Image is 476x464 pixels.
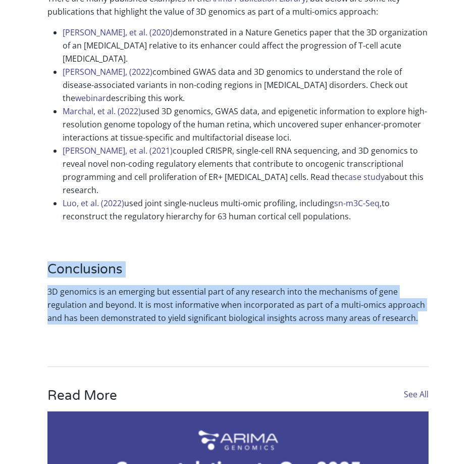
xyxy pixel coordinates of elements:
[47,285,428,333] p: 3D genomics is an emerging but essential part of any research into the mechanisms of gene regulat...
[63,105,428,144] li: used 3D genomics, GWAS data, and epigenetic information to explore high-resolution genome topolog...
[63,145,173,156] a: [PERSON_NAME], et al. (2021)
[63,65,428,105] li: combined GWAS data and 3D genomics to understand the role of disease-associated variants in non-c...
[334,198,382,209] a: sn-m3C-Seq,
[404,389,429,400] a: See All
[63,144,428,197] li: coupled CRISPR, single-cell RNA sequencing, and 3D genomics to reveal novel non-coding regulatory...
[47,261,428,285] h3: Conclusions
[63,66,152,77] a: [PERSON_NAME], (2022)
[63,198,124,209] a: Luo, et al. (2022)
[63,26,428,65] li: demonstrated in a Nature Genetics paper that the 3D organization of an [MEDICAL_DATA] relative to...
[75,92,106,104] a: webinar
[63,197,428,223] li: used joint single-nucleus multi-omic profiling, including to reconstruct the regulatory hierarchy...
[47,388,233,411] h3: Read More
[63,106,141,117] a: Marchal, et al. (2022)
[63,27,173,38] a: [PERSON_NAME], et al. (2020)
[344,171,385,182] a: case study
